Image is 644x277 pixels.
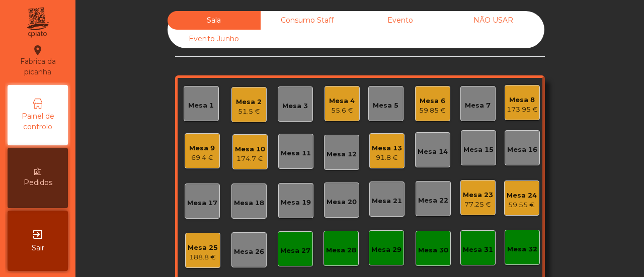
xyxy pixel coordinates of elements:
[463,145,494,155] div: Mesa 15
[32,228,44,240] i: exit_to_app
[236,97,262,107] div: Mesa 2
[371,245,401,255] div: Mesa 29
[8,44,67,77] div: Fabrica da picanha
[447,11,540,30] div: NÃO USAR
[327,149,357,159] div: Mesa 12
[507,145,537,155] div: Mesa 16
[281,148,311,158] div: Mesa 11
[188,101,214,111] div: Mesa 1
[168,11,261,30] div: Sala
[189,153,215,163] div: 69.4 €
[189,143,215,153] div: Mesa 9
[419,96,446,106] div: Mesa 6
[329,96,355,106] div: Mesa 4
[187,198,217,208] div: Mesa 17
[235,144,265,154] div: Mesa 10
[507,244,537,254] div: Mesa 32
[418,245,448,255] div: Mesa 30
[354,11,447,30] div: Evento
[463,190,493,200] div: Mesa 23
[281,198,311,208] div: Mesa 19
[32,243,44,253] span: Sair
[234,247,264,257] div: Mesa 26
[326,245,356,255] div: Mesa 28
[419,106,446,116] div: 59.85 €
[327,197,357,207] div: Mesa 20
[372,153,402,163] div: 91.8 €
[372,196,402,206] div: Mesa 21
[188,243,218,253] div: Mesa 25
[329,106,355,116] div: 55.6 €
[24,177,52,188] span: Pedidos
[234,198,264,208] div: Mesa 18
[32,44,44,56] i: location_on
[465,101,491,111] div: Mesa 7
[282,101,308,111] div: Mesa 3
[463,245,493,255] div: Mesa 31
[418,196,448,206] div: Mesa 22
[507,191,537,201] div: Mesa 24
[280,246,310,256] div: Mesa 27
[507,200,537,210] div: 59.55 €
[261,11,354,30] div: Consumo Staff
[418,147,448,157] div: Mesa 14
[168,30,261,48] div: Evento Junho
[10,111,65,132] span: Painel de controlo
[235,154,265,164] div: 174.7 €
[463,200,493,210] div: 77.25 €
[507,105,538,115] div: 173.95 €
[373,101,398,111] div: Mesa 5
[507,95,538,105] div: Mesa 8
[188,252,218,262] div: 188.8 €
[236,107,262,117] div: 51.5 €
[25,5,50,40] img: qpiato
[372,143,402,153] div: Mesa 13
